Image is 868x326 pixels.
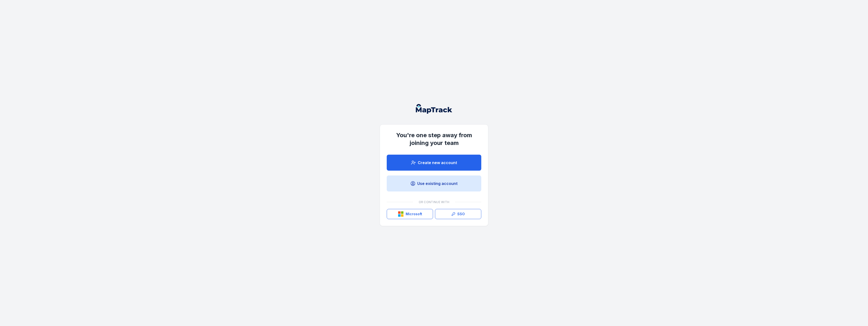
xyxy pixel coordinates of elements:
a: Use existing account [387,175,481,191]
div: Or continue with [387,197,481,207]
a: Create new account [387,155,481,171]
a: SSO [435,209,481,219]
nav: Global [408,104,460,114]
button: Microsoft [387,209,433,219]
h1: You're one step away from joining your team [387,131,481,147]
